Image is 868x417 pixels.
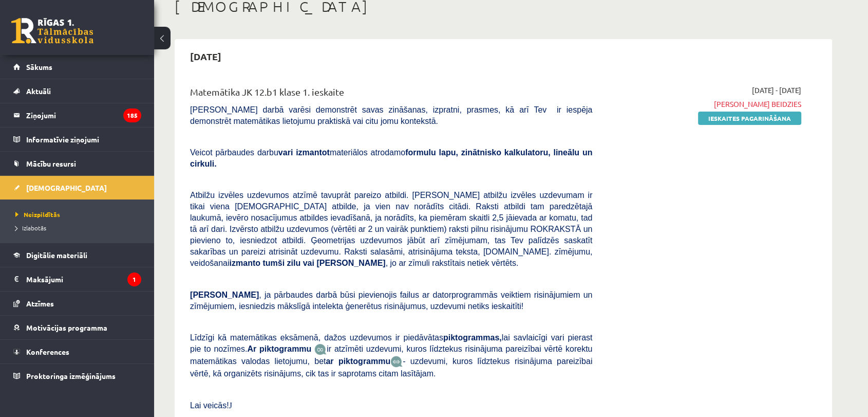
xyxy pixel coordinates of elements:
[26,86,51,96] span: Aktuāli
[13,364,141,388] a: Proktoringa izmēģinājums
[13,340,141,364] a: Konferences
[26,267,141,291] legend: Maksājumi
[326,357,390,366] b: ar piktogrammu
[15,223,144,232] a: Izlabotās
[26,103,141,127] legend: Ziņojumi
[13,267,141,291] a: Maksājumi1
[13,152,141,175] a: Mācību resursi
[13,316,141,339] a: Motivācijas programma
[26,371,116,380] span: Proktoringa izmēģinājums
[314,343,327,355] img: JfuEzvunn4EvwAAAAASUVORK5CYII=
[262,259,385,267] b: tumši zilu vai [PERSON_NAME]
[26,62,52,71] span: Sākums
[247,345,311,353] b: Ar piktogrammu
[230,259,260,267] b: izmanto
[443,333,502,342] b: piktogrammas,
[13,128,141,151] a: Informatīvie ziņojumi
[26,183,107,192] span: [DEMOGRAPHIC_DATA]
[26,128,141,151] legend: Informatīvie ziņojumi
[180,44,232,68] h2: [DATE]
[127,273,141,286] i: 1
[11,18,93,44] a: Rīgas 1. Tālmācības vidusskola
[278,148,330,157] b: vari izmantot
[190,291,592,311] span: , ja pārbaudes darbā būsi pievienojis failus ar datorprogrammās veiktiem risinājumiem un zīmējumi...
[26,347,69,356] span: Konferences
[13,292,141,315] a: Atzīmes
[13,243,141,267] a: Digitālie materiāli
[190,333,592,353] span: Līdzīgi kā matemātikas eksāmenā, dažos uzdevumos ir piedāvātas lai savlaicīgi vari pierast pie to...
[13,176,141,200] a: [DEMOGRAPHIC_DATA]
[15,224,46,232] span: Izlabotās
[15,210,60,219] span: Neizpildītās
[752,85,801,96] span: [DATE] - [DATE]
[123,108,141,122] i: 185
[26,250,87,260] span: Digitālie materiāli
[13,103,141,127] a: Ziņojumi185
[190,291,259,299] span: [PERSON_NAME]
[229,401,232,410] span: J
[190,105,592,125] span: [PERSON_NAME] darbā varēsi demonstrēt savas zināšanas, izpratni, prasmes, kā arī Tev ir iespēja d...
[26,323,107,332] span: Motivācijas programma
[13,79,141,103] a: Aktuāli
[390,356,403,368] img: wKvN42sLe3LLwAAAABJRU5ErkJggg==
[190,148,592,168] b: formulu lapu, zinātnisko kalkulatoru, lineālu un cirkuli.
[26,299,54,308] span: Atzīmes
[190,148,592,168] span: Veicot pārbaudes darbu materiālos atrodamo
[190,345,592,366] span: ir atzīmēti uzdevumi, kuros līdztekus risinājuma pareizībai vērtē korektu matemātikas valodas lie...
[13,55,141,79] a: Sākums
[15,210,144,219] a: Neizpildītās
[190,191,592,267] span: Atbilžu izvēles uzdevumos atzīmē tavuprāt pareizo atbildi. [PERSON_NAME] atbilžu izvēles uzdevuma...
[190,85,592,104] div: Matemātika JK 12.b1 klase 1. ieskaite
[190,401,229,410] span: Lai veicās!
[608,99,801,110] span: [PERSON_NAME] beidzies
[26,159,76,168] span: Mācību resursi
[698,112,801,125] a: Ieskaites pagarināšana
